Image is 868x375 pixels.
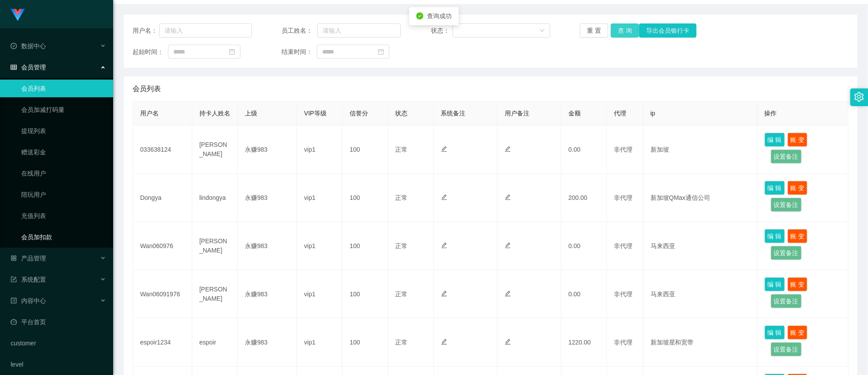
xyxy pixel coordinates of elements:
[561,174,607,222] td: 200.00
[21,228,106,246] a: 会员加扣款
[21,143,106,161] a: 赠送彩金
[561,318,607,367] td: 1220.00
[343,222,388,270] td: 100
[765,325,785,340] button: 编 辑
[505,339,511,345] i: 图标: edit
[133,47,168,57] span: 起始时间：
[238,270,297,318] td: 永赚983
[788,229,808,243] button: 账 变
[159,23,252,38] input: 请输入
[133,26,159,35] span: 用户名：
[643,222,758,270] td: 马来西亚
[788,181,808,195] button: 账 变
[614,339,632,346] span: 非代理
[614,110,626,117] span: 代理
[11,356,106,373] a: level
[561,222,607,270] td: 0.00
[441,242,447,249] i: 图标: edit
[238,222,297,270] td: 永赚983
[540,28,545,34] i: 图标: down
[505,291,511,297] i: 图标: edit
[505,146,511,152] i: 图标: edit
[561,270,607,318] td: 0.00
[343,270,388,318] td: 100
[11,42,46,50] span: 数据中心
[643,270,758,318] td: 马来西亚
[21,80,106,97] a: 会员列表
[133,174,192,222] td: Dongya
[561,126,607,174] td: 0.00
[611,23,639,38] button: 查 询
[643,174,758,222] td: 新加坡QMax通信公司
[441,146,447,152] i: 图标: edit
[343,318,388,367] td: 100
[771,246,802,260] button: 设置备注
[133,318,192,367] td: espoir1234
[11,313,106,331] a: 图标: dashboard平台首页
[11,334,106,352] a: customer
[21,122,106,140] a: 提现列表
[297,126,343,174] td: vip1
[11,64,46,71] span: 会员管理
[238,174,297,222] td: 永赚983
[788,133,808,147] button: 账 变
[765,181,785,195] button: 编 辑
[505,242,511,249] i: 图标: edit
[614,146,632,153] span: 非代理
[441,110,466,117] span: 系统备注
[395,194,407,201] span: 正常
[427,12,452,19] span: 查询成功
[192,318,238,367] td: espoir
[297,270,343,318] td: vip1
[441,291,447,297] i: 图标: edit
[297,222,343,270] td: vip1
[395,242,407,249] span: 正常
[199,110,230,117] span: 持卡人姓名
[11,298,17,304] i: 图标: profile
[431,26,453,35] span: 状态：
[643,126,758,174] td: 新加坡
[140,110,159,117] span: 用户名
[11,255,46,262] span: 产品管理
[21,165,106,182] a: 在线用户
[297,174,343,222] td: vip1
[133,222,192,270] td: Wan060976
[192,126,238,174] td: [PERSON_NAME]
[192,174,238,222] td: lindongya
[11,64,17,70] i: 图标: table
[771,149,802,164] button: 设置备注
[245,110,257,117] span: 上级
[282,47,317,57] span: 结束时间：
[350,110,368,117] span: 信誉分
[395,339,407,346] span: 正常
[238,318,297,367] td: 永赚983
[192,270,238,318] td: [PERSON_NAME]
[11,43,17,49] i: 图标: check-circle-o
[651,110,655,117] span: ip
[21,101,106,119] a: 会员加减打码量
[854,92,864,102] i: 图标: setting
[788,325,808,340] button: 账 变
[441,194,447,200] i: 图标: edit
[614,291,632,298] span: 非代理
[238,126,297,174] td: 永赚983
[395,110,407,117] span: 状态
[788,277,808,291] button: 账 变
[771,342,802,356] button: 设置备注
[133,84,161,94] span: 会员列表
[765,277,785,291] button: 编 辑
[133,126,192,174] td: 033638124
[343,126,388,174] td: 100
[639,23,697,38] button: 导出会员银行卡
[282,26,317,35] span: 员工姓名：
[11,9,25,21] img: logo.9652507e.png
[441,339,447,345] i: 图标: edit
[765,110,777,117] span: 操作
[304,110,327,117] span: VIP等级
[614,194,632,201] span: 非代理
[395,146,407,153] span: 正常
[11,276,46,283] span: 系统配置
[297,318,343,367] td: vip1
[580,23,608,38] button: 重 置
[643,318,758,367] td: 新加坡星和宽带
